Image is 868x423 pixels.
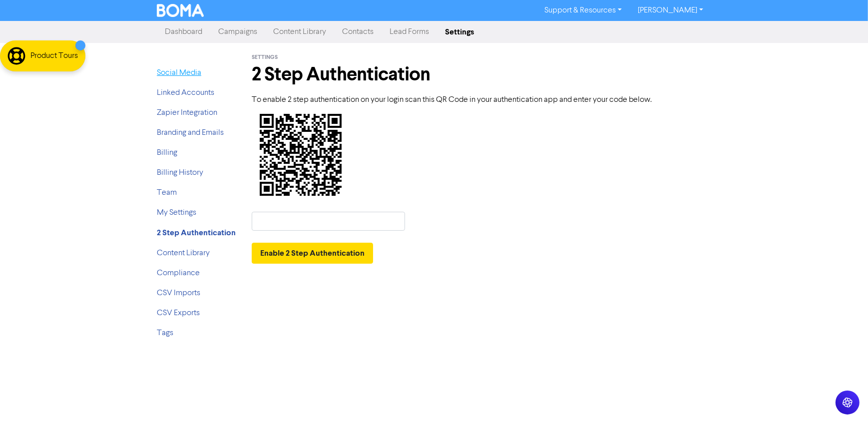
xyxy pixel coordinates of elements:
a: Support & Resources [536,2,630,18]
a: Tags [157,329,173,337]
a: Content Library [157,249,210,257]
a: CSV Exports [157,309,200,317]
span: Settings [252,54,278,61]
a: Settings [437,22,482,42]
a: [PERSON_NAME] [630,2,711,18]
h1: 2 Step Authentication [252,63,711,86]
a: Social Media [157,69,201,77]
a: 2 Step Authentication [157,229,236,237]
a: Contacts [334,22,382,42]
button: Enable 2 Step Authentication [252,243,373,264]
a: Zapier Integration [157,109,217,117]
strong: 2 Step Authentication [157,228,236,238]
div: To enable 2 step authentication on your login scan this QR Code in your authentication app and en... [252,94,711,204]
a: Billing History [157,169,203,177]
a: Content Library [265,22,334,42]
img: qrcode [252,106,350,204]
a: My Settings [157,209,196,217]
iframe: Chat Widget [818,375,868,423]
a: Billing [157,149,177,157]
img: BOMA Logo [157,4,204,17]
a: CSV Imports [157,289,200,297]
a: Dashboard [157,22,210,42]
a: Linked Accounts [157,89,214,97]
a: Lead Forms [382,22,437,42]
a: Campaigns [210,22,265,42]
a: Compliance [157,269,200,277]
a: Team [157,189,177,197]
a: Branding and Emails [157,129,224,137]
